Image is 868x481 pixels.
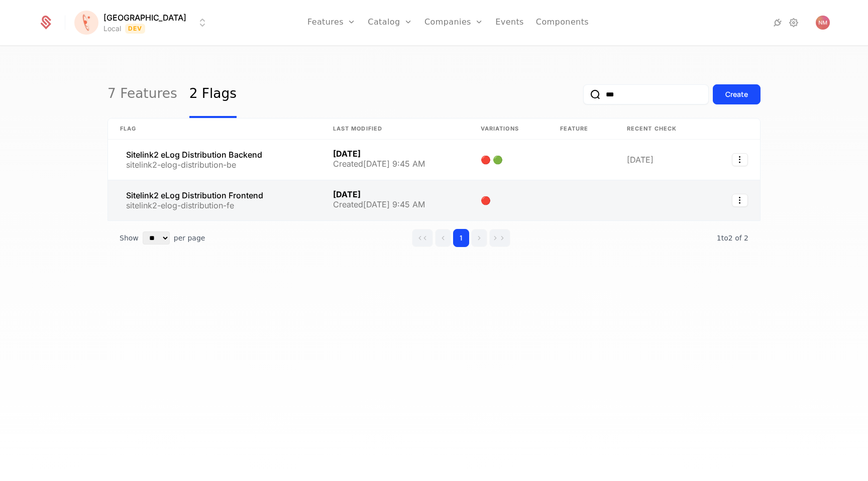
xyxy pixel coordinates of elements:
a: Integrations [772,17,784,29]
button: Go to first page [412,229,433,247]
button: Select environment [77,12,208,34]
th: Feature [548,118,615,140]
a: Settings [788,17,800,29]
span: per page [174,233,205,243]
span: Show [120,233,139,243]
th: Variations [469,118,548,140]
span: [GEOGRAPHIC_DATA] [103,12,186,24]
span: 2 [717,234,748,242]
button: Open user button [816,16,830,30]
div: Local [103,24,121,34]
button: Select action [732,153,748,166]
button: Select action [732,194,748,207]
a: 2 Flags [189,71,237,118]
div: Page navigation [412,229,510,247]
img: Florence [74,11,98,35]
th: Flag [108,118,321,140]
div: Table pagination [107,221,761,255]
div: Create [725,89,748,99]
span: 1 to 2 of [717,234,744,242]
a: 7 Features [107,71,177,118]
button: Go to next page [471,229,487,247]
button: Go to previous page [435,229,451,247]
th: Last Modified [321,118,469,140]
th: Recent check [615,118,709,140]
button: Go to page 1 [453,229,469,247]
img: Nikola Mijuskovic [816,16,830,30]
span: Dev [125,24,146,34]
button: Create [713,84,761,104]
button: Go to last page [489,229,510,247]
select: Select page size [143,231,170,245]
